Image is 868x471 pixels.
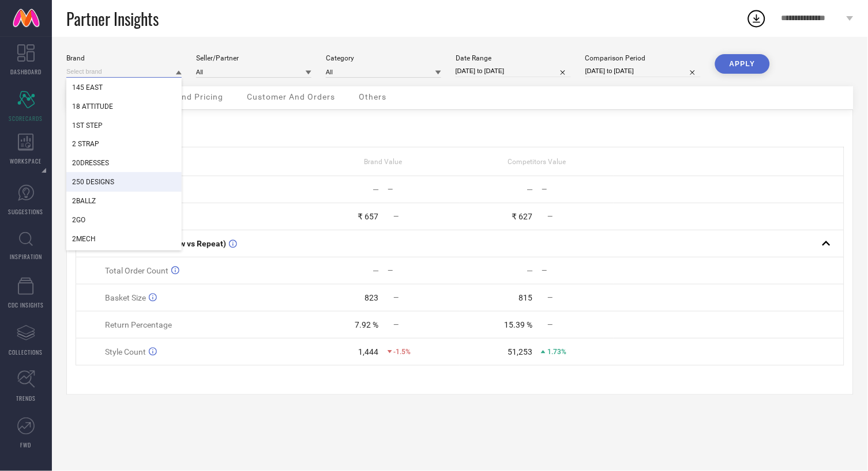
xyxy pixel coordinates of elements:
div: 815 [518,293,532,302]
div: 1,444 [359,347,379,356]
span: TRENDS [16,394,36,402]
span: Style Count [105,347,146,356]
span: INSPIRATION [10,252,42,261]
span: 2GO [72,216,85,224]
div: 250 DESIGNS [66,172,182,192]
span: Basket Size [105,293,146,302]
div: — [388,185,460,193]
span: Partner Insights [66,7,159,31]
span: 2BALLZ [72,197,96,205]
div: 823 [365,293,379,302]
div: Seller/Partner [196,54,311,62]
div: 145 EAST [66,78,182,97]
span: Return Percentage [105,320,172,329]
span: Competitors Value [508,158,566,166]
span: — [547,212,553,221]
span: FWD [21,440,32,449]
div: Metrics [76,119,844,132]
span: Customer And Orders [247,92,335,101]
span: 2MECH [72,235,96,243]
span: — [394,321,399,329]
div: ₹ 627 [512,212,532,221]
span: — [394,212,399,221]
span: 1.73% [547,348,566,356]
div: — [542,267,613,275]
div: — [373,266,379,275]
div: 51,253 [508,347,532,356]
div: 15.39 % [504,320,532,329]
div: Open download list [746,8,767,29]
span: — [547,321,553,329]
div: 2 STRAP [66,134,182,154]
span: -1.5% [394,348,411,356]
span: Others [359,92,386,101]
span: 250 DESIGNS [72,178,114,186]
span: COLLECTIONS [9,348,43,356]
div: 20DRESSES [66,153,182,173]
div: Category [326,54,441,62]
span: SCORECARDS [9,114,43,123]
span: 1ST STEP [72,121,103,130]
div: 1ST STEP [66,116,182,135]
span: 20DRESSES [72,159,109,167]
div: — [527,266,533,275]
span: Total Order Count [105,266,168,275]
span: SUGGESTIONS [9,207,44,216]
div: Date Range [456,54,571,62]
span: 18 ATTITUDE [72,102,113,111]
div: 2MECH [66,229,182,249]
span: 2 STRAP [72,140,99,148]
div: 2GO [66,210,182,230]
input: Select date range [456,65,571,77]
div: Brand [66,54,182,62]
input: Select brand [66,66,182,78]
div: 2BALLZ [66,191,182,211]
span: — [394,294,399,302]
div: — [527,185,533,194]
div: — [373,185,379,194]
div: 3 MAD CHICKS [66,248,182,268]
input: Select comparison period [585,65,701,77]
div: Comparison Period [585,54,701,62]
span: — [547,294,553,302]
div: ₹ 657 [358,212,379,221]
div: 7.92 % [355,320,379,329]
span: DASHBOARD [10,67,42,76]
button: APPLY [715,54,770,74]
span: 145 EAST [72,83,103,92]
div: — [388,267,460,275]
span: Brand Value [364,158,402,166]
span: CDC INSIGHTS [8,301,44,309]
div: — [542,185,613,193]
div: 18 ATTITUDE [66,97,182,116]
span: WORKSPACE [10,157,42,165]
